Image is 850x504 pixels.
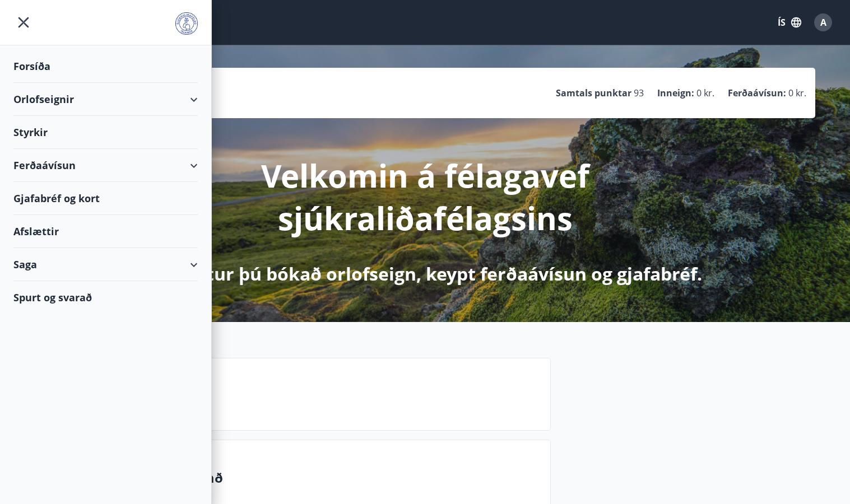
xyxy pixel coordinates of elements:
p: Ferðaávísun : [728,87,786,99]
div: Afslættir [13,215,198,248]
p: Samtals punktar [556,87,631,99]
div: Forsíða [13,50,198,83]
p: Velkomin á félagavef sjúkraliðafélagsins [129,154,721,239]
span: 0 kr. [788,87,806,99]
div: Orlofseignir [13,83,198,116]
p: Næstu helgi [118,386,541,405]
p: Hér getur þú bókað orlofseign, keypt ferðaávísun og gjafabréf. [148,262,702,286]
button: ÍS [772,12,807,32]
div: Ferðaávísun [13,149,198,182]
button: menu [13,12,34,32]
img: union_logo [175,12,198,35]
div: Gjafabréf og kort [13,182,198,215]
div: Spurt og svarað [13,281,198,314]
span: 0 kr. [696,87,714,99]
p: Spurt og svarað [118,468,541,487]
div: Styrkir [13,116,198,149]
span: A [820,16,826,29]
span: 93 [634,87,644,99]
p: Inneign : [657,87,694,99]
button: A [810,9,837,36]
div: Saga [13,248,198,281]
